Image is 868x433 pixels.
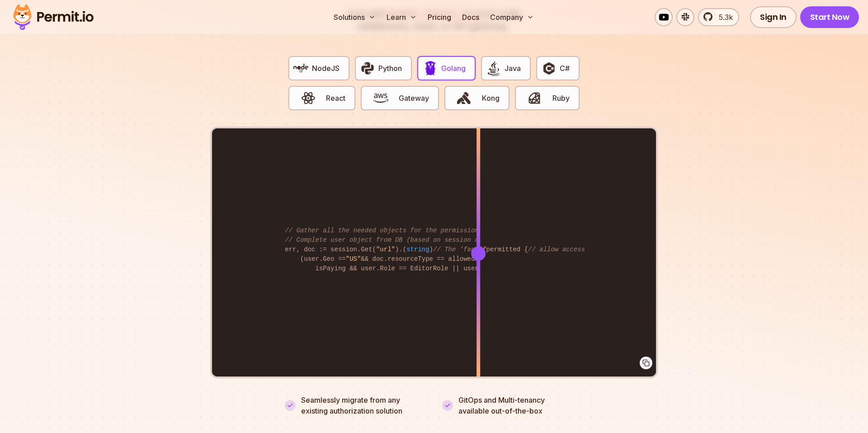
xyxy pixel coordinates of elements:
button: Solutions [330,8,379,26]
span: Ruby [552,93,570,104]
span: C# [560,63,570,74]
span: // allow access to read document [528,246,650,253]
img: Ruby [527,90,542,106]
img: Java [486,61,501,76]
span: Java [505,63,521,74]
span: NodeJS [312,63,340,74]
img: Python [360,61,375,76]
img: Kong [456,90,472,106]
img: Golang [423,61,438,76]
a: Sign In [750,6,797,28]
a: Start Now [800,6,859,28]
span: // Complete user object from DB (based on session object, 3 DB queries...) [285,236,566,244]
button: Company [486,8,538,26]
code: err, user := session.Get( ).( ) err, doc := session.Get( ).( ) allowedDocTypes := GetAllowedDocTy... [278,219,589,281]
span: Golang [441,63,466,74]
p: GitOps and Multi-tenancy available out-of-the-box [458,395,545,416]
a: Docs [458,8,483,26]
span: Kong [482,93,500,104]
img: Gateway [373,90,388,106]
span: // Gather all the needed objects for the permissions check [285,227,505,234]
img: NodeJS [293,61,309,76]
span: Gateway [399,93,429,104]
a: Pricing [424,8,455,26]
span: 5.3k [713,12,733,23]
img: React [301,90,316,106]
p: Seamlessly migrate from any existing authorization solution [301,395,426,416]
span: string [406,246,429,253]
span: if [479,246,486,253]
img: C# [541,61,557,76]
span: // The 'fancy' home-brewed authorization library (Someone wrote [DATE]) [433,246,703,253]
a: 5.3k [698,8,739,26]
button: Learn [383,8,420,26]
img: Permit logo [9,2,98,33]
span: React [326,93,345,104]
span: "US" [346,255,361,263]
span: Python [378,63,402,74]
span: "url" [376,246,395,253]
